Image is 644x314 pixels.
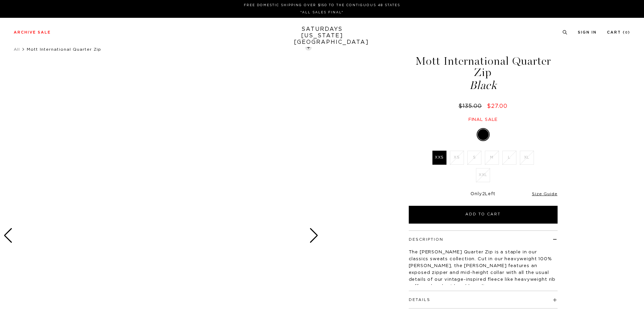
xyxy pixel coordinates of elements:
[408,117,559,123] div: Final sale
[16,3,628,8] p: FREE DOMESTIC SHIPPING OVER $150 TO THE CONTIGUOUS 48 STATES
[14,47,20,51] a: All
[409,206,558,224] button: Add to Cart
[409,249,558,290] p: The [PERSON_NAME] Quarter Zip is a staple in our classics sweats collection. Cut in our heavyweig...
[409,238,443,241] button: Description
[532,192,557,196] a: Size Guide
[409,191,558,197] div: Only Left
[625,31,628,34] small: 0
[408,80,559,91] span: Black
[309,228,319,243] div: Next slide
[578,30,597,34] a: Sign In
[607,30,630,34] a: Cart (0)
[458,103,485,109] del: $135.00
[432,151,446,165] label: XXS
[294,26,350,46] a: SATURDAYS[US_STATE][GEOGRAPHIC_DATA]
[482,192,485,196] span: 2
[16,10,628,15] p: *ALL SALES FINAL*
[27,47,101,51] span: Mott International Quarter Zip
[3,228,13,243] div: Previous slide
[487,103,508,109] span: $27.00
[14,30,51,34] a: Archive Sale
[408,55,559,91] h1: Mott International Quarter Zip
[409,298,430,302] button: Details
